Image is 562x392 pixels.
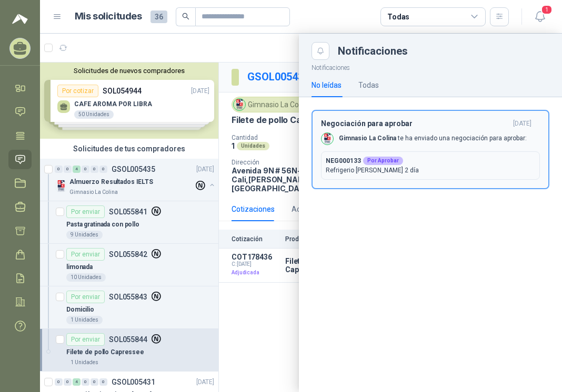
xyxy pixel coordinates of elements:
[326,156,361,166] b: NEG000133
[358,79,379,91] div: Todas
[299,60,562,73] p: Notificaciones
[312,110,549,189] button: Negociación para aprobar[DATE] Company LogoGimnasio La Colina te ha enviado una negociación para ...
[150,11,167,23] span: 36
[513,119,531,128] span: [DATE]
[541,5,553,15] span: 1
[387,11,409,23] div: Todas
[312,42,329,60] button: Close
[326,166,535,175] p: Refrigerio [PERSON_NAME] 2 día
[530,7,549,26] button: 1
[338,46,549,56] div: Notificaciones
[75,9,142,24] h1: Mis solicitudes
[312,79,342,91] div: No leídas
[12,13,28,25] img: Logo peakr
[363,157,403,165] div: Por Aprobar
[182,13,189,20] span: search
[339,134,527,143] p: te ha enviado una negociación para aprobar:
[322,133,333,145] img: Company Logo
[321,119,509,128] h3: Negociación para aprobar
[339,135,396,142] b: Gimnasio La Colina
